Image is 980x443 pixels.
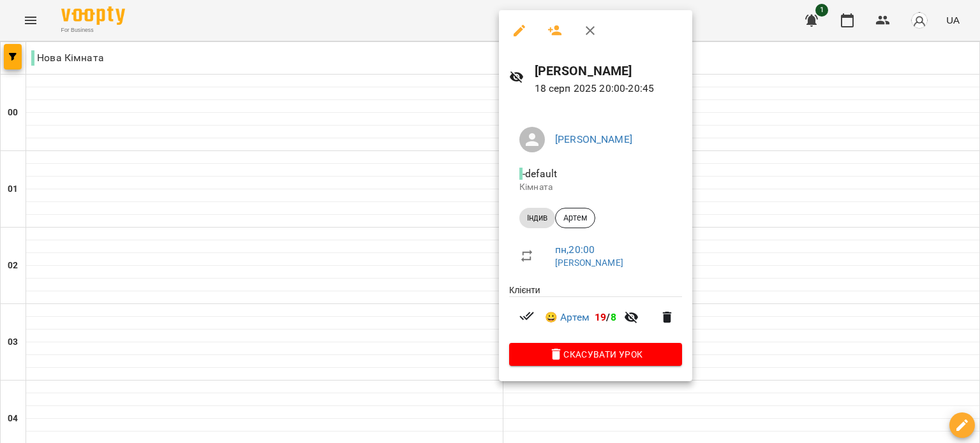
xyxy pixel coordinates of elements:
button: Скасувати Урок [509,343,682,366]
span: - default [519,168,560,180]
span: Артем [556,212,595,224]
ul: Клієнти [509,284,682,343]
a: [PERSON_NAME] [555,258,623,268]
svg: Візит сплачено [519,309,535,324]
a: 😀 Артем [545,310,590,325]
b: / [595,311,616,323]
a: пн , 20:00 [555,243,595,256]
h6: [PERSON_NAME] [535,61,683,81]
p: Кімната [519,181,672,194]
a: [PERSON_NAME] [555,133,632,145]
span: 8 [611,311,616,323]
div: Артем [555,208,595,228]
span: Індив [519,212,555,224]
p: 18 серп 2025 20:00 - 20:45 [535,81,683,96]
span: Скасувати Урок [519,347,672,362]
span: 19 [595,311,606,323]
